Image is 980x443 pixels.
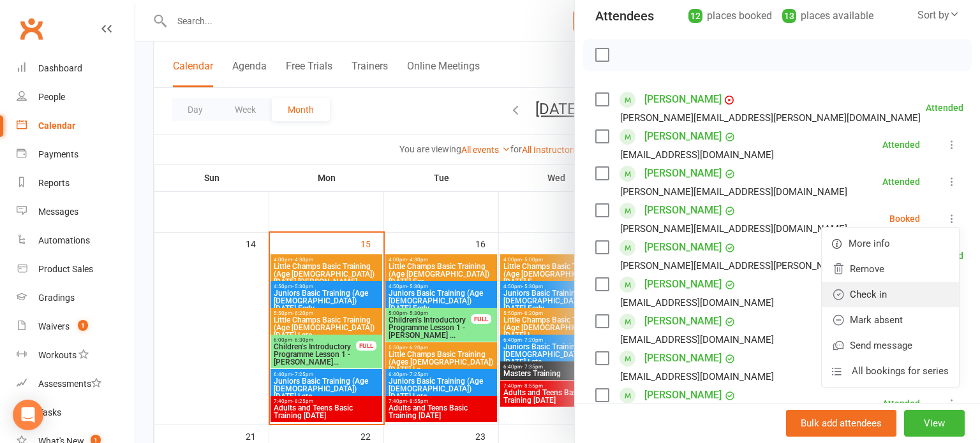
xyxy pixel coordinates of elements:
[15,13,47,45] a: Clubworx
[17,284,135,312] a: Gradings
[38,149,78,159] div: Payments
[822,256,959,282] a: Remove
[644,200,722,221] a: [PERSON_NAME]
[620,110,921,126] div: [PERSON_NAME][EMAIL_ADDRESS][PERSON_NAME][DOMAIN_NAME]
[852,363,949,379] span: All bookings for series
[38,63,82,73] div: Dashboard
[38,92,65,102] div: People
[17,112,135,140] a: Calendar
[620,331,774,348] div: [EMAIL_ADDRESS][DOMAIN_NAME]
[38,293,75,303] div: Gradings
[822,358,959,384] a: All bookings for series
[38,207,78,217] div: Messages
[38,120,75,131] div: Calendar
[926,103,963,112] div: Attended
[620,221,847,237] div: [PERSON_NAME][EMAIL_ADDRESS][DOMAIN_NAME]
[17,398,135,427] a: Tasks
[17,341,135,370] a: Workouts
[782,7,873,25] div: places available
[688,9,702,23] div: 12
[882,177,920,186] div: Attended
[917,7,960,24] div: Sort by
[644,89,722,110] a: [PERSON_NAME]
[620,368,774,385] div: [EMAIL_ADDRESS][DOMAIN_NAME]
[38,379,101,389] div: Assessments
[38,321,70,331] div: Waivers
[38,407,61,418] div: Tasks
[78,320,88,331] span: 1
[822,282,959,307] a: Check in
[644,237,722,258] a: [PERSON_NAME]
[17,169,135,198] a: Reports
[13,400,43,430] div: Open Intercom Messenger
[644,385,722,405] a: [PERSON_NAME]
[889,214,920,223] div: Booked
[17,226,135,255] a: Automations
[620,147,774,163] div: [EMAIL_ADDRESS][DOMAIN_NAME]
[688,7,772,25] div: places booked
[644,126,722,147] a: [PERSON_NAME]
[882,140,920,149] div: Attended
[17,312,135,341] a: Waivers 1
[38,264,93,274] div: Product Sales
[620,258,921,274] div: [PERSON_NAME][EMAIL_ADDRESS][PERSON_NAME][DOMAIN_NAME]
[620,184,847,200] div: [PERSON_NAME][EMAIL_ADDRESS][DOMAIN_NAME]
[786,410,896,437] button: Bulk add attendees
[644,163,722,184] a: [PERSON_NAME]
[17,370,135,398] a: Assessments
[620,294,774,311] div: [EMAIL_ADDRESS][DOMAIN_NAME]
[38,178,70,188] div: Reports
[17,198,135,226] a: Messages
[644,348,722,368] a: [PERSON_NAME]
[822,307,959,333] a: Mark absent
[904,410,965,437] button: View
[849,236,890,251] span: More info
[595,7,654,25] div: Attendees
[822,333,959,358] a: Send message
[644,311,722,331] a: [PERSON_NAME]
[17,54,135,83] a: Dashboard
[644,274,722,294] a: [PERSON_NAME]
[882,399,920,408] div: Attended
[782,9,796,23] div: 13
[38,350,77,360] div: Workouts
[38,235,90,245] div: Automations
[822,231,959,256] a: More info
[17,255,135,284] a: Product Sales
[17,83,135,112] a: People
[17,140,135,169] a: Payments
